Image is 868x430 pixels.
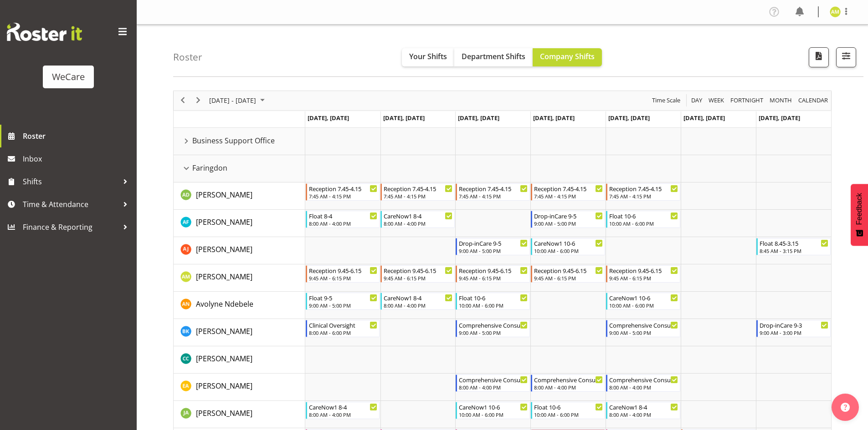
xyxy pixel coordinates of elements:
[533,114,575,122] span: [DATE], [DATE]
[836,47,856,67] button: Filter Shifts
[609,375,678,384] div: Comprehensive Consult 8-4
[729,95,764,106] span: Fortnight
[306,183,380,201] div: Aleea Devenport"s event - Reception 7.45-4.15 Begin From Monday, October 13, 2025 at 7:45:00 AM G...
[384,266,452,275] div: Reception 9.45-6.15
[174,182,305,210] td: Aleea Devenport resource
[760,238,828,248] div: Float 8.45-3.15
[606,374,680,392] div: Ena Advincula"s event - Comprehensive Consult 8-4 Begin From Friday, October 17, 2025 at 8:00:00 ...
[174,210,305,237] td: Alex Ferguson resource
[841,403,850,412] img: help-xxl-2.png
[729,95,765,106] button: Fortnight
[309,329,378,336] div: 8:00 AM - 6:00 PM
[608,114,650,122] span: [DATE], [DATE]
[309,274,378,282] div: 9:45 AM - 6:15 PM
[683,114,725,122] span: [DATE], [DATE]
[174,155,305,182] td: Faringdon resource
[454,48,533,66] button: Department Shifts
[309,184,378,193] div: Reception 7.45-4.15
[855,193,863,225] span: Feedback
[384,302,452,309] div: 8:00 AM - 4:00 PM
[380,211,455,228] div: Alex Ferguson"s event - CareNow1 8-4 Begin From Tuesday, October 14, 2025 at 8:00:00 AM GMT+13:00...
[707,95,726,106] button: Timeline Week
[174,346,305,374] td: Charlotte Courtney resource
[456,293,530,310] div: Avolyne Ndebele"s event - Float 10-6 Begin From Wednesday, October 15, 2025 at 10:00:00 AM GMT+13...
[196,298,253,309] a: Avolyne Ndebele
[456,265,530,283] div: Antonia Mao"s event - Reception 9.45-6.15 Begin From Wednesday, October 15, 2025 at 9:45:00 AM GM...
[534,402,603,411] div: Float 10-6
[797,95,829,106] span: calendar
[534,411,603,418] div: 10:00 AM - 6:00 PM
[306,293,380,310] div: Avolyne Ndebele"s event - Float 9-5 Begin From Monday, October 13, 2025 at 9:00:00 AM GMT+13:00 E...
[23,175,118,188] span: Shifts
[196,271,252,282] a: [PERSON_NAME]
[196,353,252,364] a: [PERSON_NAME]
[534,192,603,200] div: 7:45 AM - 4:15 PM
[609,411,678,418] div: 8:00 AM - 4:00 PM
[196,380,252,391] a: [PERSON_NAME]
[609,184,678,193] div: Reception 7.45-4.15
[173,52,202,62] h4: Roster
[759,114,800,122] span: [DATE], [DATE]
[459,402,528,411] div: CareNow1 10-6
[606,211,680,228] div: Alex Ferguson"s event - Float 10-6 Begin From Friday, October 17, 2025 at 10:00:00 AM GMT+13:00 E...
[609,329,678,336] div: 9:00 AM - 5:00 PM
[174,237,305,264] td: Amy Johannsen resource
[534,384,603,391] div: 8:00 AM - 4:00 PM
[651,95,681,106] span: Time Scale
[531,402,605,419] div: Jane Arps"s event - Float 10-6 Begin From Thursday, October 16, 2025 at 10:00:00 AM GMT+13:00 End...
[174,374,305,401] td: Ena Advincula resource
[797,95,830,106] button: Month
[177,95,189,106] button: Previous
[174,292,305,319] td: Avolyne Ndebele resource
[534,211,603,220] div: Drop-inCare 9-5
[459,238,528,248] div: Drop-inCare 9-5
[456,320,530,337] div: Brian Ko"s event - Comprehensive Consult 9-5 Begin From Wednesday, October 15, 2025 at 9:00:00 AM...
[531,374,605,392] div: Ena Advincula"s event - Comprehensive Consult 8-4 Begin From Thursday, October 16, 2025 at 8:00:0...
[380,293,455,310] div: Avolyne Ndebele"s event - CareNow1 8-4 Begin From Tuesday, October 14, 2025 at 8:00:00 AM GMT+13:...
[309,192,378,200] div: 7:45 AM - 4:15 PM
[609,302,678,309] div: 10:00 AM - 6:00 PM
[52,70,85,84] div: WeCare
[809,47,829,67] button: Download a PDF of the roster according to the set date range.
[196,244,252,254] span: [PERSON_NAME]
[609,192,678,200] div: 7:45 AM - 4:15 PM
[196,189,252,200] a: [PERSON_NAME]
[459,293,528,302] div: Float 10-6
[760,247,828,254] div: 8:45 AM - 3:15 PM
[309,266,378,275] div: Reception 9.45-6.15
[306,320,380,337] div: Brian Ko"s event - Clinical Oversight Begin From Monday, October 13, 2025 at 8:00:00 AM GMT+13:00...
[534,375,603,384] div: Comprehensive Consult 8-4
[309,211,378,220] div: Float 8-4
[830,6,841,17] img: antonia-mao10998.jpg
[458,114,499,122] span: [DATE], [DATE]
[208,95,269,106] button: October 2025
[609,220,678,227] div: 10:00 AM - 6:00 PM
[23,197,118,211] span: Time & Attendance
[459,192,528,200] div: 7:45 AM - 4:15 PM
[606,402,680,419] div: Jane Arps"s event - CareNow1 8-4 Begin From Friday, October 17, 2025 at 8:00:00 AM GMT+13:00 Ends...
[534,238,603,248] div: CareNow1 10-6
[651,95,682,106] button: Time Scale
[309,402,378,411] div: CareNow1 8-4
[174,401,305,428] td: Jane Arps resource
[459,247,528,254] div: 9:00 AM - 5:00 PM
[206,91,270,110] div: October 13 - 19, 2025
[606,183,680,201] div: Aleea Devenport"s event - Reception 7.45-4.15 Begin From Friday, October 17, 2025 at 7:45:00 AM G...
[384,293,452,302] div: CareNow1 8-4
[456,183,530,201] div: Aleea Devenport"s event - Reception 7.45-4.15 Begin From Wednesday, October 15, 2025 at 7:45:00 A...
[309,220,378,227] div: 8:00 AM - 4:00 PM
[459,184,528,193] div: Reception 7.45-4.15
[534,274,603,282] div: 9:45 AM - 6:15 PM
[384,220,452,227] div: 8:00 AM - 4:00 PM
[851,184,868,246] button: Feedback - Show survey
[459,375,528,384] div: Comprehensive Consult 8-4
[309,411,378,418] div: 8:00 AM - 4:00 PM
[306,402,380,419] div: Jane Arps"s event - CareNow1 8-4 Begin From Monday, October 13, 2025 at 8:00:00 AM GMT+13:00 Ends...
[533,48,602,66] button: Company Shifts
[23,220,118,234] span: Finance & Reporting
[174,128,305,155] td: Business Support Office resource
[462,51,525,61] span: Department Shifts
[196,244,252,255] a: [PERSON_NAME]
[609,320,678,329] div: Comprehensive Consult 9-5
